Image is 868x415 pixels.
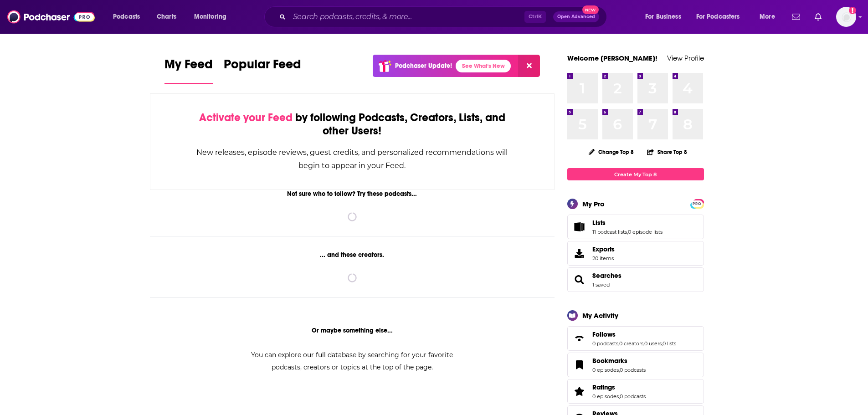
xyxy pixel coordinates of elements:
a: 1 saved [592,282,610,288]
span: Charts [157,10,176,23]
span: , [662,340,663,347]
span: My Feed [164,56,213,77]
span: Ctrl K [524,11,546,23]
span: Lists [567,215,704,239]
img: Podchaser - Follow, Share and Rate Podcasts [7,8,95,26]
span: Searches [567,267,704,292]
div: Search podcasts, credits, & more... [273,6,616,27]
a: My Feed [164,56,213,84]
span: More [760,10,775,23]
button: Open AdvancedNew [553,11,599,22]
span: Monitoring [194,10,226,23]
button: open menu [188,10,238,24]
a: 0 podcasts [592,340,618,347]
a: Bookmarks [570,359,589,371]
a: 11 podcast lists [592,229,627,235]
a: Welcome [PERSON_NAME]! [567,54,657,62]
span: , [618,340,619,347]
span: 20 items [592,255,615,261]
a: 0 users [644,340,662,347]
span: PRO [692,200,703,207]
div: by following Podcasts, Creators, Lists, and other Users! [196,111,509,138]
span: Exports [592,245,615,253]
button: Show profile menu [836,7,856,27]
span: Follows [567,326,704,351]
a: Searches [570,273,589,286]
button: open menu [753,10,786,24]
span: New [582,5,599,14]
div: Or maybe something else... [150,327,555,334]
a: Charts [151,10,182,24]
a: Ratings [592,383,646,391]
span: Bookmarks [592,357,627,365]
div: New releases, episode reviews, guest credits, and personalized recommendations will begin to appe... [196,146,509,172]
button: open menu [107,10,152,24]
a: Ratings [570,385,589,398]
span: Lists [592,219,606,227]
a: Exports [567,241,704,266]
img: User Profile [836,7,856,27]
span: Ratings [592,383,615,391]
a: Popular Feed [224,56,301,84]
span: Logged in as eringalloway [836,7,856,27]
span: Podcasts [113,10,140,23]
span: Activate your Feed [199,111,293,124]
a: 0 episodes [592,393,619,400]
a: Searches [592,272,621,280]
span: Ratings [567,379,704,404]
span: , [619,367,620,373]
a: Lists [592,219,663,227]
a: Create My Top 8 [567,168,704,180]
a: 0 podcasts [620,393,646,400]
a: See What's New [456,60,511,72]
div: ... and these creators. [150,251,555,259]
button: Share Top 8 [647,143,688,161]
a: 0 episodes [592,367,619,373]
div: My Activity [582,311,618,320]
a: View Profile [667,54,704,62]
button: Change Top 8 [583,146,640,158]
a: Follows [570,332,589,345]
span: Bookmarks [567,353,704,377]
a: Lists [570,220,589,233]
span: , [643,340,644,347]
span: For Business [645,10,681,23]
a: Show notifications dropdown [811,9,825,25]
span: Popular Feed [224,56,301,77]
a: 0 podcasts [620,367,646,373]
a: Bookmarks [592,357,646,365]
button: open menu [690,10,753,24]
span: For Podcasters [696,10,740,23]
p: Podchaser Update! [395,62,452,70]
a: Show notifications dropdown [788,9,804,25]
a: PRO [692,200,703,207]
span: , [627,229,628,235]
button: open menu [639,10,693,24]
a: 0 creators [619,340,643,347]
a: 0 episode lists [628,229,663,235]
a: Follows [592,330,676,338]
div: Not sure who to follow? Try these podcasts... [150,190,555,198]
div: My Pro [582,200,605,208]
span: , [619,393,620,400]
span: Follows [592,330,616,338]
input: Search podcasts, credits, & more... [289,10,524,24]
a: 0 lists [663,340,676,347]
span: Exports [570,247,589,260]
svg: Add a profile image [849,7,856,14]
div: You can explore our full database by searching for your favorite podcasts, creators or topics at ... [240,349,464,374]
span: Open Advanced [557,15,595,19]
